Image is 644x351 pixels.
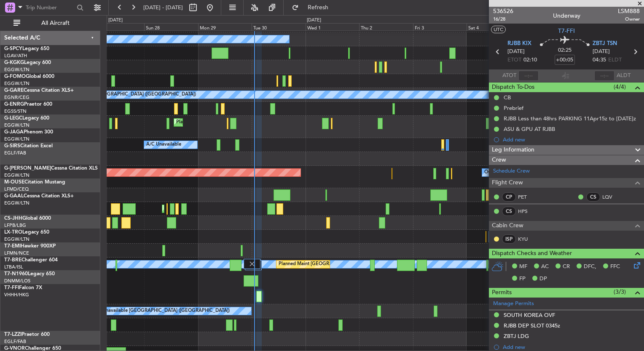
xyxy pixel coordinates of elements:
[617,72,631,80] span: ALDT
[602,193,621,201] a: LQV
[4,94,30,101] a: EGNR/CEG
[4,244,21,249] span: T7-EMI
[4,60,51,65] a: G-KGKGLegacy 600
[4,88,74,93] a: G-GARECessna Citation XLS+
[4,250,29,256] a: LFMN/NCE
[4,258,58,263] a: T7-BREChallenger 604
[558,46,572,55] span: 02:25
[4,222,26,229] a: LFPB/LBG
[492,145,534,155] span: Leg Information
[504,332,529,340] div: ZBTJ LDG
[504,115,636,122] div: RJBB Less than 48hrs PARKING 11Apr15z to [DATE]z
[4,102,24,107] span: G-ENRG
[4,236,30,242] a: EGGW/LTN
[4,346,25,351] span: G-VNOR
[492,249,572,258] span: Dispatch Checks and Weather
[614,287,626,296] span: (3/3)
[618,16,640,23] span: Owner
[252,23,305,31] div: Tue 30
[4,264,23,270] a: LTBA/ISL
[518,193,537,201] a: PET
[4,230,22,235] span: LX-TRO
[93,305,230,317] div: A/C Unavailable [GEOGRAPHIC_DATA] ([GEOGRAPHIC_DATA])
[198,23,252,31] div: Mon 29
[539,275,547,283] span: DP
[4,194,74,199] a: G-GAALCessna Citation XLS+
[503,343,640,351] div: Add new
[288,1,338,14] button: Refresh
[4,74,54,79] a: G-FOMOGlobal 6000
[4,180,24,185] span: M-OUSE
[492,82,534,92] span: Dispatch To-Dos
[502,234,516,244] div: ISP
[523,56,537,64] span: 02:10
[493,167,530,175] a: Schedule Crew
[518,235,537,243] a: KYU
[359,23,413,31] div: Thu 2
[4,271,55,277] a: T7-N1960Legacy 650
[176,116,309,129] div: Planned Maint [GEOGRAPHIC_DATA] ([GEOGRAPHIC_DATA])
[4,102,52,107] a: G-ENRGPraetor 600
[492,178,523,188] span: Flight Crew
[518,207,537,215] a: HPS
[4,216,51,221] a: CS-JHHGlobal 6000
[4,136,30,142] a: EGGW/LTN
[4,285,19,290] span: T7-FFI
[504,311,555,319] div: SOUTH KOREA OVF
[4,346,61,351] a: G-VNORChallenger 650
[146,138,181,151] div: A/C Unavailable
[108,17,123,24] div: [DATE]
[493,16,513,23] span: 16/28
[4,130,24,135] span: G-JAGA
[610,263,620,271] span: FFC
[518,71,539,81] input: --:--
[4,116,22,121] span: G-LEGC
[9,16,91,30] button: All Aircraft
[553,11,580,20] div: Underway
[584,263,596,271] span: DFC,
[4,172,30,178] a: EGGW/LTN
[4,46,49,51] a: G-SPCYLegacy 650
[507,56,521,64] span: ETOT
[91,23,144,31] div: Sat 27
[4,130,53,135] a: G-JAGAPhenom 300
[4,278,30,284] a: DNMM/LOS
[493,7,513,16] span: 536526
[4,150,26,156] a: EGLF/FAB
[4,46,22,51] span: G-SPCY
[586,192,600,202] div: CS
[502,207,516,216] div: CS
[4,186,29,192] a: LFMD/CEQ
[59,88,196,101] div: A/C Unavailable [GEOGRAPHIC_DATA] ([GEOGRAPHIC_DATA])
[4,80,30,87] a: EGGW/LTN
[504,94,511,101] div: CB
[4,108,27,114] a: EGSS/STN
[307,17,321,24] div: [DATE]
[593,56,606,64] span: 04:35
[248,260,256,268] img: gray-close.svg
[4,60,24,65] span: G-KGKG
[558,27,575,35] span: T7-FFI
[4,230,49,235] a: LX-TROLegacy 650
[4,338,26,345] a: EGLF/FAB
[492,221,523,231] span: Cabin Crew
[4,292,29,298] a: VHHH/HKG
[4,88,24,93] span: G-GARE
[492,288,512,298] span: Permits
[507,40,531,48] span: RJBB KIX
[279,258,411,271] div: Planned Maint [GEOGRAPHIC_DATA] ([GEOGRAPHIC_DATA])
[4,332,50,337] a: T7-LZZIPraetor 600
[4,144,20,149] span: G-SIRS
[614,82,626,91] span: (4/4)
[4,258,21,263] span: T7-BRE
[504,125,555,133] div: ASU & GPU AT RJBB
[503,136,640,143] div: Add new
[4,271,28,277] span: T7-N1960
[593,48,610,56] span: [DATE]
[484,166,499,179] div: Owner
[4,166,51,171] span: G-[PERSON_NAME]
[492,155,506,165] span: Crew
[4,194,24,199] span: G-GAAL
[4,332,21,337] span: T7-LZZI
[618,7,640,16] span: LSM888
